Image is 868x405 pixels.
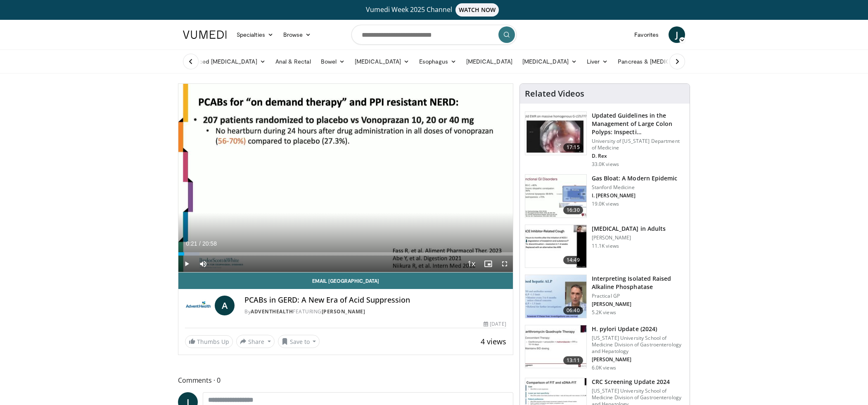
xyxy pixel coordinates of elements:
a: Vumedi Week 2025 ChannelWATCH NOW [184,3,684,17]
video-js: Video Player [178,84,513,272]
a: Pancreas & [MEDICAL_DATA] [613,53,709,70]
p: Stanford Medicine [592,184,678,191]
button: Play [178,256,195,272]
a: [MEDICAL_DATA] [461,53,517,70]
img: 6a4ee52d-0f16-480d-a1b4-8187386ea2ed.150x105_q85_crop-smart_upscale.jpg [525,275,586,318]
p: 33.0K views [592,161,619,168]
h3: Gas Bloat: A Modern Epidemic [592,174,678,182]
a: AdventHealth [251,308,293,315]
a: 06:40 Interpreting Isolated Raised Alkaline Phosphatase Practical GP [PERSON_NAME] 5.2K views [525,275,685,318]
img: AdventHealth [185,296,211,315]
p: I. [PERSON_NAME] [592,192,678,199]
h3: Interpreting Isolated Raised Alkaline Phosphatase [592,275,685,291]
span: 06:40 [563,306,583,315]
img: 480ec31d-e3c1-475b-8289-0a0659db689a.150x105_q85_crop-smart_upscale.jpg [525,175,586,218]
a: Specialties [232,26,278,43]
h3: Updated Guidelines in the Management of Large Colon Polyps: Inspecti… [592,111,685,136]
p: D. Rex [592,153,685,159]
span: 14:49 [563,256,583,264]
span: 16:30 [563,206,583,214]
h3: CRC Screening Update 2024 [592,378,685,386]
a: Browse [278,26,316,43]
a: 13:11 H. pylori Update (2024) [US_STATE] University School of Medicine Division of Gastroenterolo... [525,325,685,371]
button: Playback Rate [463,256,480,272]
span: 4 views [481,336,506,346]
h3: [MEDICAL_DATA] in Adults [592,225,666,233]
a: A [215,296,235,315]
a: Thumbs Up [185,335,233,348]
div: [DATE] [484,320,506,328]
p: [PERSON_NAME] [592,234,666,241]
a: Advanced [MEDICAL_DATA] [178,53,270,70]
img: dfcfcb0d-b871-4e1a-9f0c-9f64970f7dd8.150x105_q85_crop-smart_upscale.jpg [525,112,586,155]
span: / [199,240,201,247]
a: [MEDICAL_DATA] [350,53,414,70]
img: 11950cd4-d248-4755-8b98-ec337be04c84.150x105_q85_crop-smart_upscale.jpg [525,225,586,268]
p: [PERSON_NAME] [592,356,685,363]
span: Comments 0 [178,375,513,386]
a: Anal & Rectal [270,53,316,70]
a: Bowel [316,53,350,70]
span: 0:21 [186,240,197,247]
span: WATCH NOW [455,3,499,17]
a: Email [GEOGRAPHIC_DATA] [178,272,513,289]
p: University of [US_STATE] Department of Medicine [592,138,685,151]
button: Share [236,335,275,348]
a: 17:15 Updated Guidelines in the Management of Large Colon Polyps: Inspecti… University of [US_STA... [525,111,685,168]
a: Esophagus [414,53,461,70]
button: Enable picture-in-picture mode [480,256,496,272]
p: 19.0K views [592,201,619,207]
p: 6.0K views [592,365,616,371]
button: Fullscreen [496,256,513,272]
a: [PERSON_NAME] [322,308,365,315]
h4: Related Videos [525,89,584,99]
p: 11.1K views [592,243,619,249]
h3: H. pylori Update (2024) [592,325,685,333]
a: Liver [582,53,613,70]
div: Progress Bar [178,252,513,256]
p: [US_STATE] University School of Medicine Division of Gastroenterology and Hepatology [592,335,685,355]
a: 16:30 Gas Bloat: A Modern Epidemic Stanford Medicine I. [PERSON_NAME] 19.0K views [525,174,685,218]
span: 17:15 [563,143,583,152]
img: VuMedi Logo [183,31,227,39]
a: 14:49 [MEDICAL_DATA] in Adults [PERSON_NAME] 11.1K views [525,225,685,268]
a: J [669,26,685,43]
p: Practical GP [592,293,685,299]
img: 94cbdef1-8024-4923-aeed-65cc31b5ce88.150x105_q85_crop-smart_upscale.jpg [525,325,586,368]
button: Mute [195,256,211,272]
h4: PCABs in GERD: A New Era of Acid Suppression [244,296,506,305]
p: [PERSON_NAME] [592,301,685,308]
p: 5.2K views [592,309,616,316]
button: Save to [278,335,320,348]
a: Favorites [629,26,664,43]
span: 13:11 [563,356,583,365]
span: 20:58 [202,240,217,247]
a: [MEDICAL_DATA] [517,53,582,70]
input: Search topics, interventions [351,25,517,45]
div: By FEATURING [244,308,506,315]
